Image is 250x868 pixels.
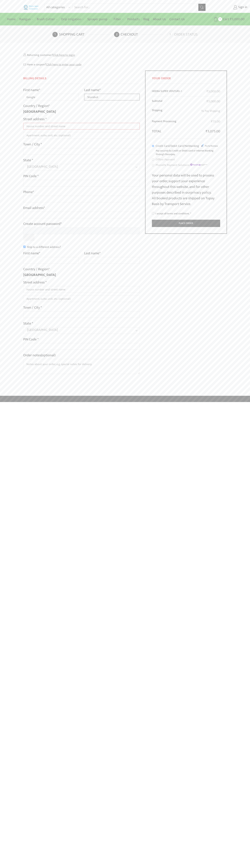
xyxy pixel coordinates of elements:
p: Pay securely by Credit or Debit card or Internet Banking through Razorpay. [156,149,220,156]
span: Billing Details [23,76,46,81]
label: Order notes [23,352,56,358]
a: Raingun [18,15,35,23]
th: Subtotal [152,96,193,106]
input: Ship to a different address? [23,246,26,248]
div: Returning customer? [23,53,227,57]
span: (optional) [41,352,56,358]
input: Search for... [73,4,198,11]
label: State [23,157,33,163]
label: Last name [84,250,101,256]
bdi: 3,000.00 [207,99,220,104]
label: Country / Region [23,103,50,109]
span: Cart [222,17,229,22]
label: Country / Region [23,266,50,272]
label: Credit Card/Debit Card/NetBanking [156,143,219,149]
input: House number and street name [23,123,140,129]
th: Shipping [152,106,193,117]
label: First name [23,250,40,256]
span: State [23,164,140,171]
span: ₹ [211,119,213,124]
label: First name [23,87,40,93]
img: Credit Card/Debit Card/NetBanking [200,143,218,148]
span: Maharashtra [27,164,129,169]
label: Phone [23,189,34,195]
input: Apartment, suite, unit, etc. (optional) [23,132,140,139]
abbr: required [190,211,191,216]
bdi: 3,000.00 [207,89,220,94]
a: Products [125,15,142,23]
span: ₹ [230,16,232,22]
label: Town / City [23,141,42,147]
strong: × 1 [179,89,182,93]
p: Your personal data will be used to process your order, support your experience throughout this we... [152,173,220,207]
th: Payment Processing [152,117,193,126]
button: Search button [198,4,206,11]
label: Offline Payment [156,157,175,162]
a: Contact Us [168,15,187,23]
div: Have a coupon? [23,63,227,67]
bdi: 3,075.00 [206,128,220,134]
label: Last name [84,87,101,93]
label: To Pay Shipping [201,108,220,114]
strong: [GEOGRAPHIC_DATA] [23,272,56,278]
a: Sign in [211,4,247,11]
button: Place order [152,220,220,227]
label: Town / City [23,305,42,310]
label: PhonePe Payment Solutions [156,163,208,168]
input: I accept all terms and conditions. * [152,212,154,214]
span: ₹ [206,128,207,134]
span: Your order [152,76,171,81]
a: About Us [151,15,168,23]
img: PhonePe Payment Solutions [190,163,208,166]
span: Sign in [237,5,247,10]
label: Street address [23,116,47,122]
span: State [23,327,140,334]
span: 1 [218,17,222,21]
a: Brush Cutter [35,15,59,23]
td: HEERA SUPER VENTURI [152,87,193,96]
span: ₹ [207,99,208,104]
label: PIN Code [23,336,39,342]
th: Total [152,126,193,134]
a: Click here to login [53,53,75,57]
a: Shopping cart [52,32,113,37]
label: Email address [23,205,45,211]
span: I accept all terms and conditions. [155,211,190,216]
a: Home [5,15,18,23]
input: Apartment, suite, unit, etc. (optional) [23,295,140,302]
label: Street address [23,280,47,285]
a: 1 Cart ₹3,000.00 [209,16,245,23]
a: Sprayer pump [86,15,112,23]
button: Show password [23,234,35,241]
a: privacy policy [190,189,211,196]
bdi: 3,000.00 [230,16,245,22]
label: State [23,321,33,326]
input: House number and street name [23,286,140,293]
span: Maharashtra [27,327,129,332]
a: Filter [112,15,125,23]
a: Blog [142,15,151,23]
label: PIN Code [23,173,39,179]
bdi: 75.00 [211,119,220,124]
span: Ship to a different address? [27,245,61,249]
label: Create account password [23,221,62,227]
span: ₹ [207,89,208,94]
strong: [GEOGRAPHIC_DATA] [23,109,56,115]
a: Enter your coupon code [46,62,81,67]
a: Drip Irrigation [59,15,86,23]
